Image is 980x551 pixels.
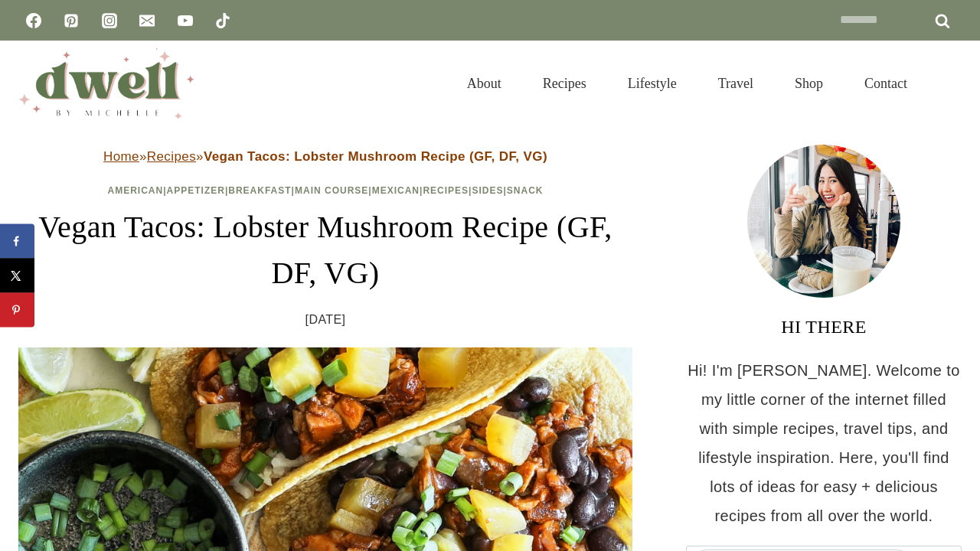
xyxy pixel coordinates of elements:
a: YouTube [170,5,201,36]
a: Shop [774,57,844,110]
img: DWELL by michelle [18,48,194,119]
span: » » [103,149,547,164]
a: Mexican [372,185,420,196]
h1: Vegan Tacos: Lobster Mushroom Recipe (GF, DF, VG) [18,204,632,296]
a: Instagram [94,5,125,36]
button: View Search Form [936,70,962,96]
a: Pinterest [56,5,87,36]
a: Snack [507,185,544,196]
span: | | | | | | | [108,185,544,196]
h3: HI THERE [686,313,962,341]
a: About [446,57,522,110]
nav: Primary Navigation [446,57,928,110]
p: Hi! I'm [PERSON_NAME]. Welcome to my little corner of the internet filled with simple recipes, tr... [686,356,962,530]
a: Appetizer [167,185,225,196]
a: Recipes [147,149,196,164]
a: TikTok [207,5,238,36]
a: Main Course [295,185,368,196]
a: Recipes [522,57,607,110]
a: Recipes [423,185,469,196]
strong: Vegan Tacos: Lobster Mushroom Recipe (GF, DF, VG) [204,149,547,164]
a: Facebook [18,5,49,36]
a: American [108,185,164,196]
time: [DATE] [305,308,346,331]
a: Travel [697,57,774,110]
a: Home [103,149,139,164]
a: Email [132,5,162,36]
a: Sides [472,185,503,196]
a: Lifestyle [607,57,697,110]
a: Contact [844,57,928,110]
a: Breakfast [228,185,291,196]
